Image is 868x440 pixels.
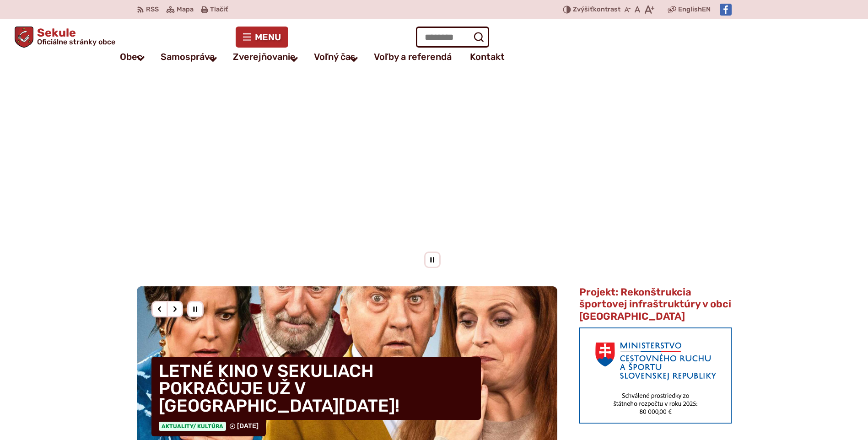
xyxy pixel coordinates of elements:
[720,4,732,16] img: Prejsť na Facebook stránku
[374,48,452,66] a: Voľby a referendá
[255,33,281,41] span: Menu
[236,27,288,48] button: Menu
[187,301,204,317] div: Pozastaviť pohyb slajdera
[579,286,731,322] span: Projekt: Rekonštrukcia športovej infraštruktúry v obci [GEOGRAPHIC_DATA]
[203,48,224,70] button: Otvoriť podmenu pre
[702,4,711,15] span: EN
[314,48,356,66] a: Voľný čas
[15,27,33,48] img: Prejsť na domovskú stránku
[678,4,702,15] span: English
[151,357,481,420] h4: LETNÉ KINO V SEKULIACH POKRAČUJE UŽ V [GEOGRAPHIC_DATA][DATE]!
[33,27,115,46] h1: Sekule
[37,38,115,46] span: Oficiálne stránky obce
[344,48,365,70] button: Otvoriť podmenu pre
[146,4,159,15] span: RSS
[210,6,228,14] span: Tlačiť
[579,327,731,424] img: min-cras.png
[177,4,194,15] span: Mapa
[233,48,296,66] a: Zverejňovanie
[159,422,226,431] span: Aktuality
[676,4,712,15] a: English EN
[161,48,215,66] a: Samospráva
[237,422,259,430] span: [DATE]
[424,252,441,268] div: Pozastaviť pohyb slajdera
[573,6,620,14] span: kontrast
[120,48,142,66] a: Obec
[573,5,593,13] span: Zvýšiť
[193,423,223,429] span: / Kultúra
[130,48,151,69] button: Otvoriť podmenu pre
[284,48,305,70] button: Otvoriť podmenu pre Zverejňovanie
[15,27,115,48] a: Logo Sekule, prejsť na domovskú stránku.
[470,48,505,66] a: Kontakt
